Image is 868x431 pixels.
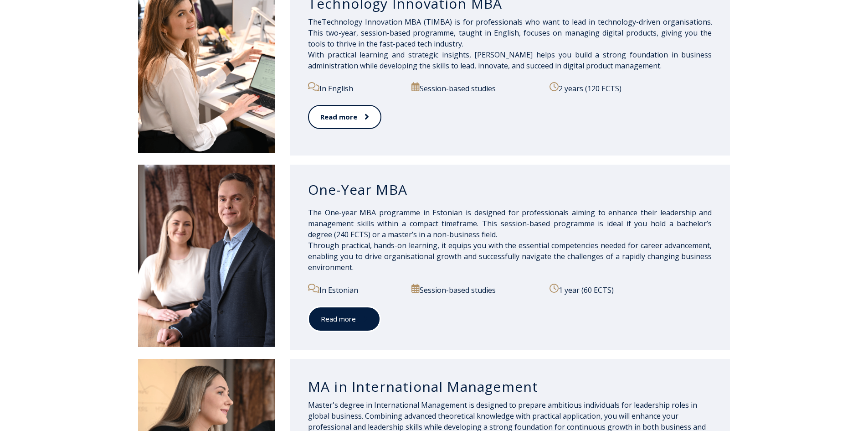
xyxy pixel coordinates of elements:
[308,50,712,71] span: With practical learning and strategic insights, [PERSON_NAME] helps you build a strong foundation...
[308,105,381,129] a: Read more
[138,165,275,347] img: DSC_1995
[308,306,380,332] a: Read more
[308,207,712,273] p: The One-year MBA programme in Estonian is designed for professionals aiming to enhance their lead...
[550,82,712,94] p: 2 years (120 ECTS)
[550,284,712,296] p: 1 year (60 ECTS)
[308,17,712,49] span: sionals who want to lead in technology-driven organisations. This two-year, session-based program...
[322,17,498,27] span: Technology Innovation M
[411,284,539,296] p: Session-based studies
[308,181,712,198] h3: One-Year MBA
[308,284,401,296] p: In Estonian
[308,17,322,27] span: The
[411,17,498,27] span: BA (TIMBA) is for profes
[308,378,712,395] h3: MA in International Management
[411,82,539,94] p: Session-based studies
[308,82,401,94] p: In English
